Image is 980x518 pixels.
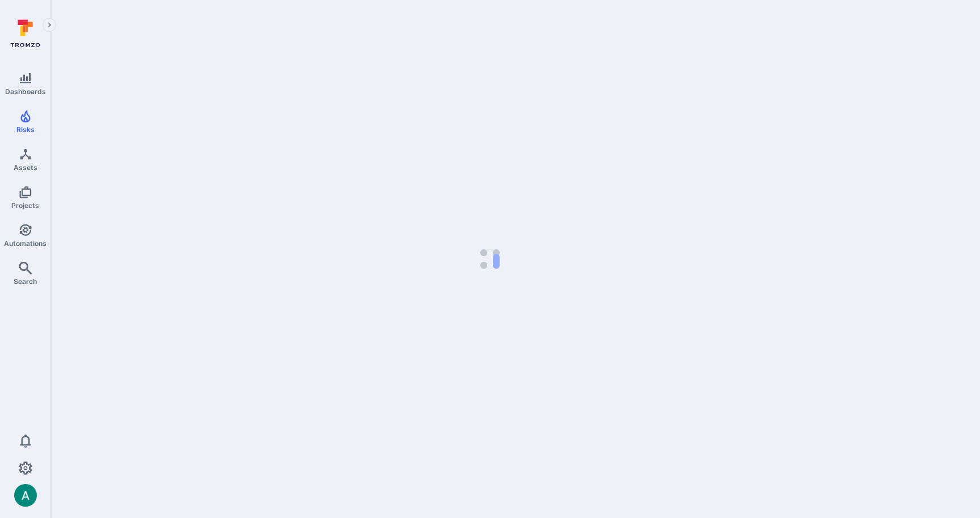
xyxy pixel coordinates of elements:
i: Expand navigation menu [45,20,53,30]
span: Dashboards [5,87,46,96]
span: Projects [11,201,39,210]
span: Assets [14,163,37,172]
img: ACg8ocLSa5mPYBaXNx3eFu_EmspyJX0laNWN7cXOFirfQ7srZveEpg=s96-c [14,484,37,507]
span: Automations [4,239,47,248]
div: Arjan Dehar [14,484,37,507]
button: Expand navigation menu [43,18,56,32]
span: Search [14,277,37,286]
span: Risks [16,125,35,134]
